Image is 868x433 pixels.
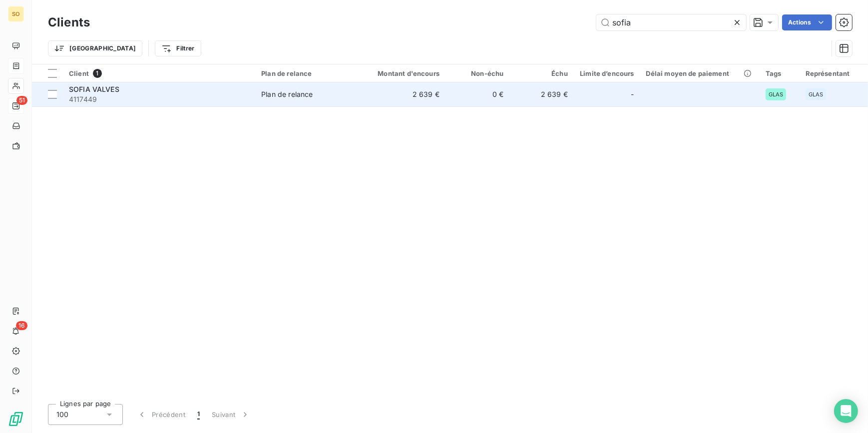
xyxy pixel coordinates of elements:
[596,14,746,30] input: Rechercher
[16,96,27,105] span: 51
[806,69,862,77] div: Représentant
[197,410,200,420] span: 1
[366,69,439,77] div: Montant d'encours
[766,69,794,77] div: Tags
[16,321,27,330] span: 16
[206,404,256,425] button: Suivant
[8,6,24,22] div: SO
[69,94,249,104] span: 4117449
[155,40,201,56] button: Filtrer
[8,411,24,427] img: Logo LeanPay
[261,69,354,77] div: Plan de relance
[48,40,142,56] button: [GEOGRAPHIC_DATA]
[69,69,89,77] span: Client
[261,89,313,99] div: Plan de relance
[69,85,119,93] span: SOFIA VALVES
[646,69,754,77] div: Délai moyen de paiement
[131,404,191,425] button: Précédent
[809,91,824,97] span: GLAS
[191,404,206,425] button: 1
[56,410,68,420] span: 100
[360,82,445,106] td: 2 639 €
[782,14,832,30] button: Actions
[445,82,509,106] td: 0 €
[48,13,90,31] h3: Clients
[769,91,784,97] span: GLAS
[93,69,102,78] span: 1
[515,69,567,77] div: Échu
[631,89,634,99] span: -
[509,82,573,106] td: 2 639 €
[834,399,858,423] div: Open Intercom Messenger
[451,69,503,77] div: Non-échu
[580,69,634,77] div: Limite d’encours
